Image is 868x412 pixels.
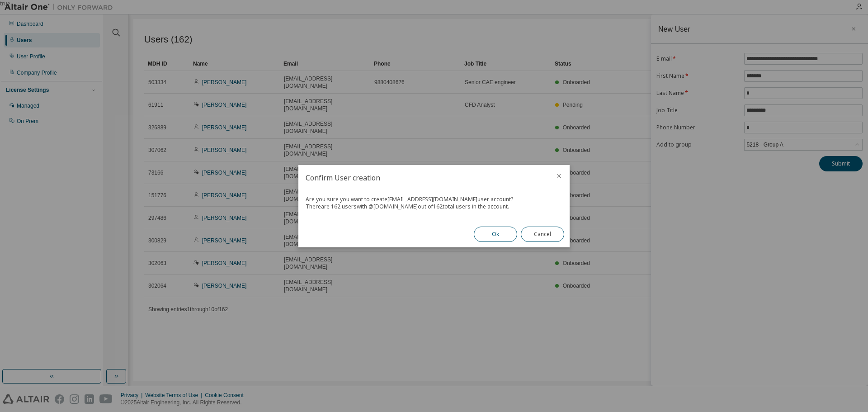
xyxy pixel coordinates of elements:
[474,227,517,242] button: Ok
[521,227,564,242] button: Cancel
[306,203,562,210] div: There are 162 users with @ [DOMAIN_NAME] out of 162 total users in the account.
[298,165,548,190] h2: Confirm User creation
[555,172,562,180] button: close
[306,196,562,203] div: Are you sure you want to create [EMAIL_ADDRESS][DOMAIN_NAME] user account?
